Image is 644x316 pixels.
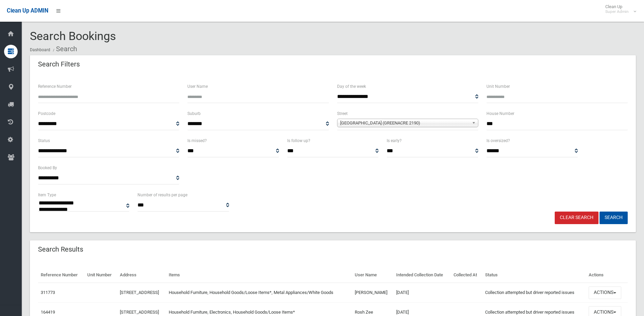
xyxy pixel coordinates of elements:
[337,110,348,117] label: Street
[166,283,352,302] td: Household Furniture, Household Goods/Loose Items*, Metal Appliances/White Goods
[605,9,629,14] small: Super Admin
[187,83,208,90] label: User Name
[352,268,394,283] th: User Name
[38,137,50,144] label: Status
[38,191,56,199] label: Item Type
[51,43,77,55] li: Search
[41,290,55,295] a: 311773
[393,283,451,302] td: [DATE]
[41,310,55,315] a: 164419
[589,287,621,299] button: Actions
[187,110,201,117] label: Suburb
[451,268,482,283] th: Collected At
[7,7,48,14] span: Clean Up ADMIN
[166,268,352,283] th: Items
[137,191,187,199] label: Number of results per page
[38,164,57,172] label: Booked By
[600,212,628,224] button: Search
[120,310,159,315] a: [STREET_ADDRESS]
[85,268,117,283] th: Unit Number
[586,268,628,283] th: Actions
[38,110,55,117] label: Postcode
[482,268,586,283] th: Status
[393,268,451,283] th: Intended Collection Date
[30,58,88,71] header: Search Filters
[38,83,72,90] label: Reference Number
[337,83,366,90] label: Day of the week
[120,290,159,295] a: [STREET_ADDRESS]
[340,119,469,127] span: [GEOGRAPHIC_DATA] (GREENACRE 2190)
[486,83,510,90] label: Unit Number
[486,137,510,144] label: Is oversized?
[38,268,85,283] th: Reference Number
[602,4,636,14] span: Clean Up
[387,137,402,144] label: Is early?
[482,283,586,302] td: Collection attempted but driver reported issues
[287,137,310,144] label: Is follow up?
[352,283,394,302] td: [PERSON_NAME]
[486,110,514,117] label: House Number
[555,212,599,224] a: Clear Search
[30,29,116,43] span: Search Bookings
[30,243,91,256] header: Search Results
[30,47,50,52] a: Dashboard
[117,268,166,283] th: Address
[187,137,207,144] label: Is missed?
